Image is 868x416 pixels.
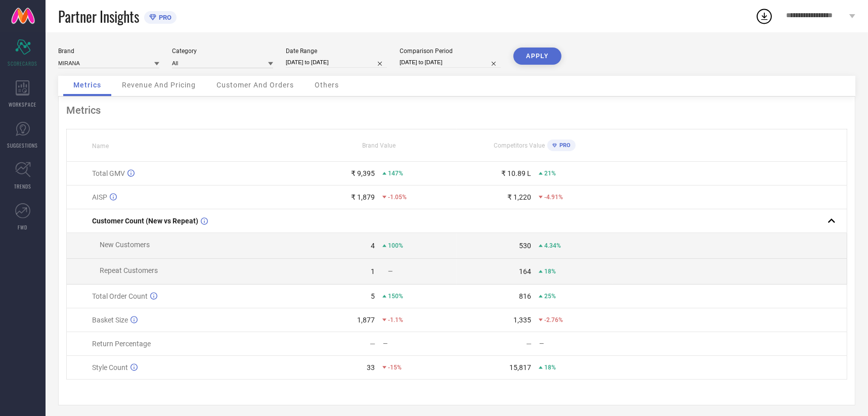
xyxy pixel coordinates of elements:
span: FWD [18,223,28,231]
div: 530 [519,242,531,250]
div: ₹ 1,220 [507,193,531,201]
div: ₹ 9,395 [351,169,375,177]
div: 1,335 [513,316,531,324]
div: — [539,340,613,347]
span: Others [315,81,339,89]
div: Date Range [286,48,387,55]
span: Brand Value [362,142,396,149]
div: 4 [371,242,375,250]
input: Select comparison period [400,57,501,68]
span: Basket Size [92,316,128,324]
span: AISP [92,193,107,201]
span: 18% [544,268,556,275]
span: 4.34% [544,242,561,249]
input: Select date range [286,57,387,68]
div: Brand [58,48,159,55]
div: Metrics [66,104,847,116]
span: Total Order Count [92,292,148,300]
span: Revenue And Pricing [122,81,196,89]
button: APPLY [513,48,561,65]
span: -1.1% [388,316,403,323]
span: Repeat Customers [100,266,158,274]
span: -15% [388,364,402,371]
span: 18% [544,364,556,371]
span: Style Count [92,363,128,372]
div: 33 [367,363,375,372]
div: 164 [519,267,531,275]
div: — [526,340,532,348]
div: Category [172,48,273,55]
div: 1 [371,267,375,275]
span: WORKSPACE [9,101,37,108]
div: 15,817 [509,363,531,372]
span: SCORECARDS [8,60,38,67]
div: 816 [519,292,531,300]
div: ₹ 10.89 L [501,169,531,177]
span: -4.91% [544,194,563,201]
div: 5 [371,292,375,300]
span: -1.05% [388,194,407,201]
div: 1,877 [357,316,375,324]
span: Customer And Orders [216,81,294,89]
div: ₹ 1,879 [351,193,375,201]
span: 25% [544,293,556,300]
span: SUGGESTIONS [8,142,38,149]
div: Open download list [755,7,773,25]
span: TRENDS [14,182,31,190]
span: -2.76% [544,316,563,323]
span: 21% [544,170,556,177]
span: — [388,268,393,275]
span: Total GMV [92,169,125,177]
span: Partner Insights [58,6,139,27]
div: — [383,340,456,347]
span: New Customers [100,241,150,249]
span: Return Percentage [92,340,151,348]
span: 100% [388,242,403,249]
span: Customer Count (New vs Repeat) [92,217,198,225]
span: PRO [156,14,171,21]
span: 150% [388,293,403,300]
div: Comparison Period [400,48,501,55]
span: Competitors Value [494,142,545,149]
span: 147% [388,170,403,177]
span: Name [92,143,109,150]
span: PRO [557,142,571,149]
span: Metrics [73,81,101,89]
div: — [370,340,375,348]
